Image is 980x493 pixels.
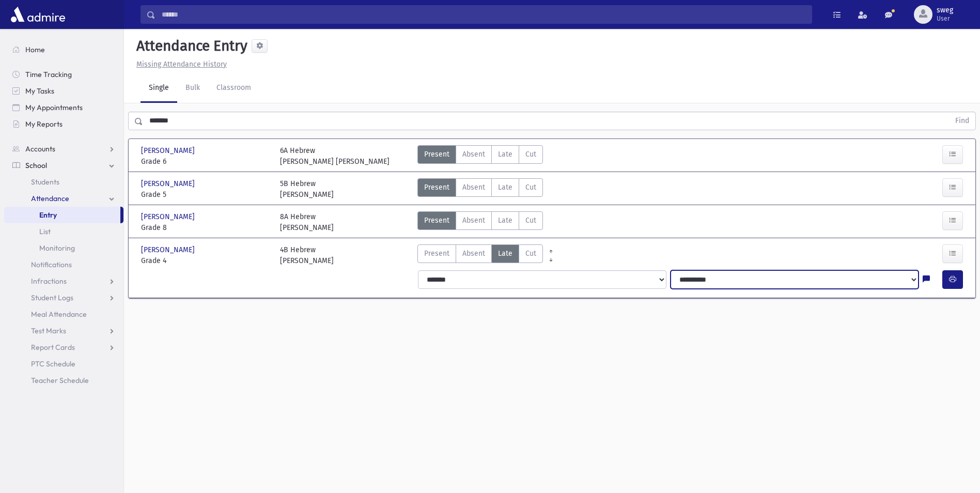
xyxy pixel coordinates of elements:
[498,248,512,259] span: Late
[31,326,66,335] span: Test Marks
[4,289,123,306] a: Student Logs
[4,256,123,273] a: Notifications
[155,5,812,24] input: Search
[280,178,334,200] div: 5B Hebrew [PERSON_NAME]
[949,112,975,130] button: Find
[31,293,73,302] span: Student Logs
[31,359,75,368] span: PTC Schedule
[141,178,197,189] span: [PERSON_NAME]
[31,310,87,319] span: Meal Attendance
[498,215,512,226] span: Late
[4,66,123,83] a: Time Tracking
[31,194,69,203] span: Attendance
[136,60,227,69] u: Missing Attendance History
[4,223,123,240] a: List
[4,356,123,372] a: PTC Schedule
[4,322,123,339] a: Test Marks
[141,145,197,156] span: [PERSON_NAME]
[525,182,536,193] span: Cut
[424,248,449,259] span: Present
[141,211,197,222] span: [PERSON_NAME]
[498,149,512,160] span: Late
[4,116,123,132] a: My Reports
[4,273,123,289] a: Infractions
[424,215,449,226] span: Present
[39,210,57,220] span: Entry
[417,244,543,266] div: AttTypes
[4,306,123,322] a: Meal Attendance
[4,157,123,174] a: School
[4,83,123,99] a: My Tasks
[141,74,177,103] a: Single
[462,182,485,193] span: Absent
[937,14,953,23] span: User
[280,145,390,167] div: 6A Hebrew [PERSON_NAME] [PERSON_NAME]
[4,339,123,356] a: Report Cards
[4,190,123,207] a: Attendance
[31,177,59,187] span: Students
[4,141,123,157] a: Accounts
[525,149,536,160] span: Cut
[525,215,536,226] span: Cut
[4,240,123,256] a: Monitoring
[132,60,227,69] a: Missing Attendance History
[462,215,485,226] span: Absent
[208,74,259,103] a: Classroom
[132,37,247,55] h5: Attendance Entry
[4,174,123,190] a: Students
[280,211,334,233] div: 8A Hebrew [PERSON_NAME]
[462,248,485,259] span: Absent
[177,74,208,103] a: Bulk
[25,103,83,112] span: My Appointments
[141,189,270,200] span: Grade 5
[39,227,51,236] span: List
[462,149,485,160] span: Absent
[25,45,45,54] span: Home
[25,86,54,96] span: My Tasks
[498,182,512,193] span: Late
[417,178,543,200] div: AttTypes
[4,372,123,389] a: Teacher Schedule
[31,276,67,286] span: Infractions
[141,244,197,255] span: [PERSON_NAME]
[417,145,543,167] div: AttTypes
[424,182,449,193] span: Present
[4,207,120,223] a: Entry
[25,161,47,170] span: School
[417,211,543,233] div: AttTypes
[25,119,63,129] span: My Reports
[280,244,334,266] div: 4B Hebrew [PERSON_NAME]
[39,243,75,253] span: Monitoring
[141,222,270,233] span: Grade 8
[424,149,449,160] span: Present
[937,6,953,14] span: sweg
[141,156,270,167] span: Grade 6
[31,376,89,385] span: Teacher Schedule
[141,255,270,266] span: Grade 4
[8,4,68,25] img: AdmirePro
[31,260,72,269] span: Notifications
[525,248,536,259] span: Cut
[4,99,123,116] a: My Appointments
[4,41,123,58] a: Home
[31,343,75,352] span: Report Cards
[25,144,55,153] span: Accounts
[25,70,72,79] span: Time Tracking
